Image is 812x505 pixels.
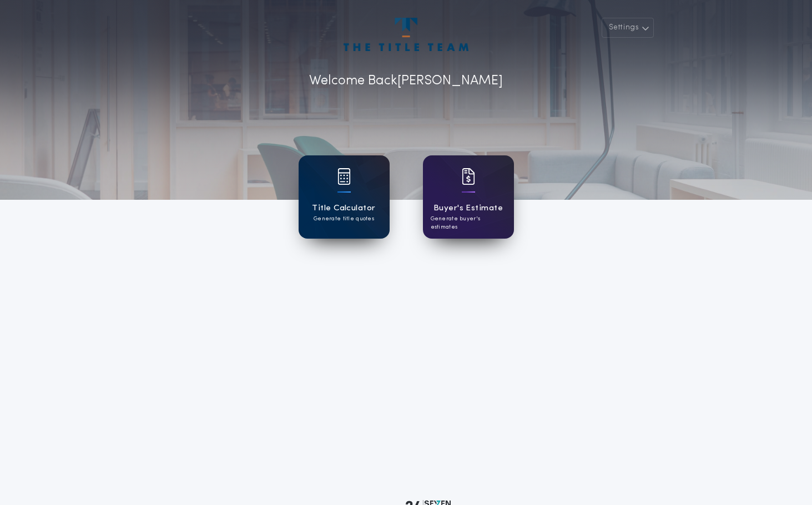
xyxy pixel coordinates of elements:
p: Generate title quotes [314,215,374,223]
a: card iconTitle CalculatorGenerate title quotes [299,155,390,239]
h1: Title Calculator [312,202,375,215]
p: Welcome Back [PERSON_NAME] [309,71,503,91]
img: account-logo [344,18,468,51]
a: card iconBuyer's EstimateGenerate buyer's estimates [423,155,514,239]
img: card icon [337,168,351,185]
h1: Buyer's Estimate [433,202,503,215]
button: Settings [602,18,654,38]
p: Generate buyer's estimates [431,215,506,231]
img: card icon [462,168,475,185]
